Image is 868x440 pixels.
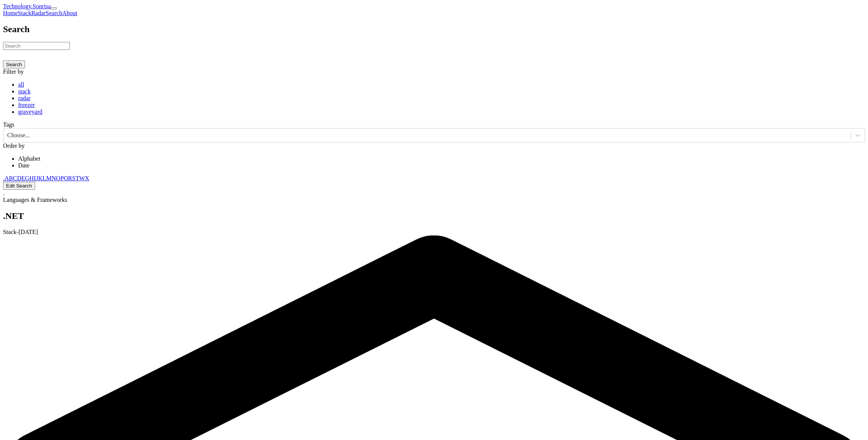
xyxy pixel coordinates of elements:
a: I [34,175,36,181]
a: G [25,175,29,181]
a: Q [64,175,68,181]
li: Date [18,162,865,169]
a: O [56,175,60,181]
a: J [36,175,38,181]
a: Stack [18,10,31,16]
a: stack [18,88,31,95]
input: Search [3,42,70,50]
a: all [18,81,24,88]
a: S [72,175,76,181]
a: Radar [31,10,46,16]
a: B [9,175,13,181]
a: A [5,175,9,181]
a: D [17,175,22,181]
a: Home [3,10,18,16]
span: Stack [3,229,17,235]
a: Search [46,10,62,16]
span: Languages & Frameworks [3,197,67,203]
a: graveyard [18,108,42,115]
a: About [62,10,77,16]
li: Alphabet [18,155,865,162]
label: . [3,190,5,196]
a: N [52,175,56,181]
a: T [76,175,79,181]
div: Order by [3,143,865,149]
div: - [3,229,865,235]
a: K [38,175,43,181]
button: Edit Search [3,182,35,190]
a: X [85,175,90,181]
a: L [43,175,46,181]
a: Technology.Sonrisa [3,3,51,9]
a: radar [18,95,31,101]
a: W [79,175,85,181]
a: R [68,175,72,181]
h2: .NET [3,211,865,221]
button: Search [3,60,25,68]
div: Tags [3,121,865,128]
a: M [46,175,51,181]
div: Filter by [3,68,865,75]
div: Choose... [7,132,30,139]
a: H [29,175,34,181]
span: [DATE] [19,229,38,235]
a: E [21,175,25,181]
a: C [13,175,17,181]
a: P [60,175,64,181]
button: Toggle navigation [51,7,57,9]
h1: Search [3,24,865,34]
a: freezer [18,102,35,108]
a: . [3,175,5,181]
